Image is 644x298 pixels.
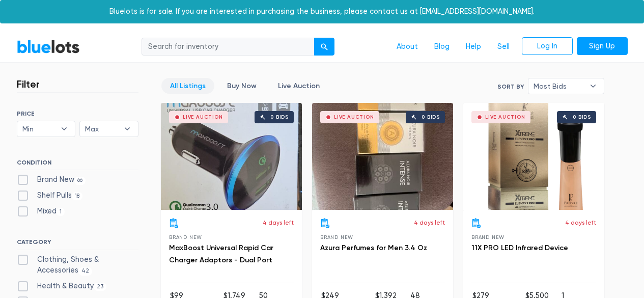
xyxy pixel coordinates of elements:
[582,78,604,94] b: ▾
[78,267,93,276] span: 42
[485,115,525,120] div: Live Auction
[263,218,294,227] p: 4 days left
[94,283,107,291] span: 23
[57,208,65,216] span: 1
[312,103,453,210] a: Live Auction 0 bids
[85,121,119,137] span: Max
[218,78,265,94] a: Buy Now
[17,238,138,250] h6: CATEGORY
[497,82,524,91] label: Sort By
[463,103,604,210] a: Live Auction 0 bids
[573,115,591,120] div: 0 bids
[388,37,426,57] a: About
[17,110,138,117] h6: PRICE
[183,115,223,120] div: Live Auction
[17,190,83,201] label: Shelf Pulls
[522,37,573,56] a: Log In
[117,121,138,137] b: ▾
[17,78,40,90] h3: Filter
[169,234,202,240] span: Brand New
[17,39,80,54] a: BlueLots
[270,115,289,120] div: 0 bids
[489,37,518,57] a: Sell
[72,192,83,200] span: 18
[142,38,315,56] input: Search for inventory
[577,37,628,56] a: Sign Up
[422,115,440,120] div: 0 bids
[414,218,445,227] p: 4 days left
[334,115,374,120] div: Live Auction
[17,206,65,217] label: Mixed
[471,243,568,252] a: 11X PRO LED Infrared Device
[17,174,86,185] label: Brand New
[74,177,86,185] span: 66
[161,78,214,94] a: All Listings
[17,254,138,276] label: Clothing, Shoes & Accessories
[320,243,427,252] a: Azura Perfumes for Men 3.4 Oz
[565,218,596,227] p: 4 days left
[534,78,584,94] span: Most Bids
[458,37,489,57] a: Help
[471,234,505,240] span: Brand New
[426,37,458,57] a: Blog
[17,281,107,292] label: Health & Beauty
[320,234,353,240] span: Brand New
[53,121,75,137] b: ▾
[269,78,328,94] a: Live Auction
[22,121,56,137] span: Min
[169,243,273,264] a: MaxBoost Universal Rapid Car Charger Adaptors - Dual Port
[161,103,302,210] a: Live Auction 0 bids
[17,159,138,170] h6: CONDITION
